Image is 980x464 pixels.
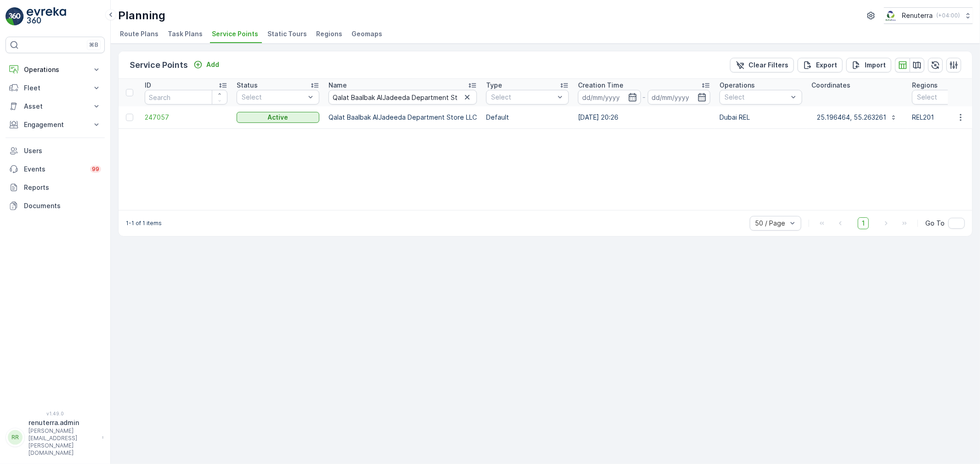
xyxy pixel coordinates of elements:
p: Name [329,81,347,90]
p: Fleet [24,83,86,93]
p: Type [486,81,502,90]
button: Add [190,59,223,70]
a: Events99 [6,160,105,178]
button: Import [846,58,891,72]
span: Go To [925,219,945,228]
p: Service Points [130,59,188,72]
input: dd/mm/yyyy [578,90,641,105]
p: Documents [24,201,101,210]
span: 1 [858,217,869,229]
p: renuterra.admin [28,418,97,427]
p: ( +04:00 ) [936,12,960,19]
button: Operations [6,61,105,79]
img: logo_light-DOdMpM7g.png [27,7,66,26]
button: Active [237,112,319,123]
p: Operations [24,65,86,74]
span: v 1.49.0 [6,411,105,416]
span: Route Plans [120,29,159,39]
p: Status [237,81,258,90]
button: Export [798,58,843,72]
p: Coordinates [811,81,850,90]
p: Select [725,93,788,102]
a: Documents [6,197,105,215]
p: Engagement [24,120,86,129]
input: Search [145,90,227,105]
p: Planning [118,8,165,23]
div: Toggle Row Selected [126,114,133,121]
a: 247057 [145,113,227,122]
p: 99 [92,166,99,173]
td: Dubai REL [715,106,807,128]
p: Import [865,61,886,70]
button: Renuterra(+04:00) [884,7,973,24]
input: Search [329,90,477,105]
p: [PERSON_NAME][EMAIL_ADDRESS][PERSON_NAME][DOMAIN_NAME] [28,427,97,457]
span: Regions [316,29,342,39]
p: Creation Time [578,81,623,90]
p: ID [145,81,151,90]
button: Asset [6,97,105,116]
button: RRrenuterra.admin[PERSON_NAME][EMAIL_ADDRESS][PERSON_NAME][DOMAIN_NAME] [6,418,105,457]
span: Service Points [212,29,258,39]
img: logo [6,7,24,26]
p: 1-1 of 1 items [126,220,162,227]
td: Default [482,106,573,128]
p: Clear Filters [748,61,788,70]
button: Fleet [6,79,105,97]
img: Screenshot_2024-07-26_at_13.33.01.png [884,11,898,21]
p: Users [24,146,101,155]
p: 25.196464, 55.263261 [817,113,886,122]
td: Qalat Baalbak AlJadeeda Department Store LLC [324,106,482,128]
p: Renuterra [902,11,933,20]
p: - [643,92,646,103]
p: Asset [24,102,86,111]
button: Clear Filters [730,58,794,72]
span: Geomaps [351,29,382,39]
p: Operations [719,81,755,90]
div: RR [8,430,23,445]
a: Reports [6,178,105,197]
p: ⌘B [89,41,98,49]
button: 25.196464, 55.263261 [811,110,903,125]
p: Add [206,60,219,69]
p: Regions [912,81,938,90]
p: Select [242,93,305,102]
input: dd/mm/yyyy [648,90,711,105]
span: Task Plans [168,29,203,39]
a: Users [6,142,105,160]
p: Select [491,93,555,102]
p: Events [24,165,85,174]
button: Engagement [6,116,105,134]
span: Static Tours [267,29,307,39]
p: Export [816,61,837,70]
p: Reports [24,183,101,192]
p: Active [268,113,289,122]
td: [DATE] 20:26 [573,106,715,128]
